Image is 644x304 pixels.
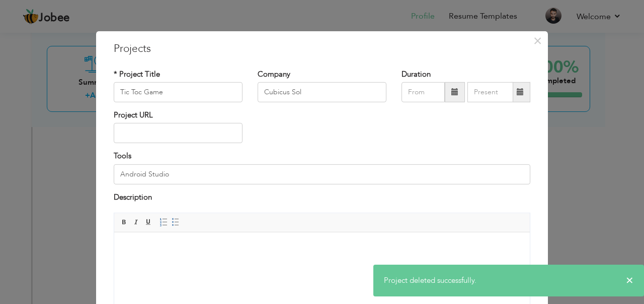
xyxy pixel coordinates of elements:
label: Description [114,192,152,203]
label: Tools [114,151,131,161]
a: Bold [119,217,130,228]
label: Company [258,69,290,79]
span: Project deleted successfully. [384,275,476,285]
a: Insert/Remove Numbered List [158,217,169,228]
a: Underline [143,217,154,228]
label: Duration [401,69,431,79]
span: × [533,31,542,49]
span: × [626,275,633,285]
button: Close [529,32,545,48]
input: Present [467,82,513,102]
label: * Project Title [114,69,160,79]
label: Project URL [114,110,153,120]
a: Italic [131,217,142,228]
input: From [401,82,445,102]
a: Insert/Remove Bulleted List [170,217,181,228]
h3: Projects [114,41,530,56]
